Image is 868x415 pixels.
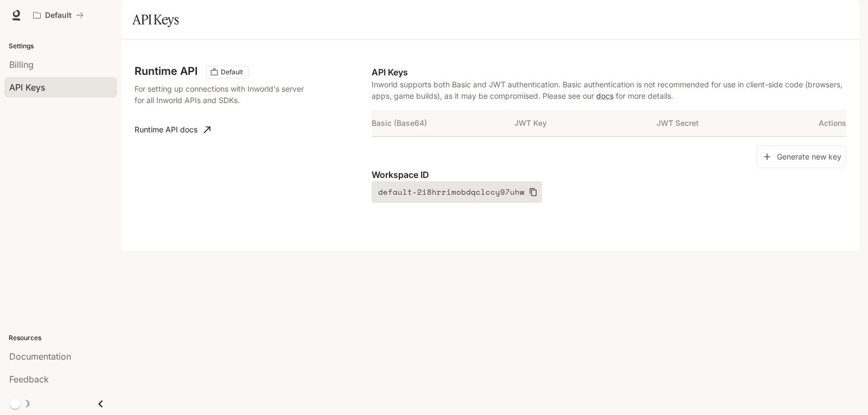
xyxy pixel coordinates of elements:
[28,4,88,26] button: All workspaces
[372,66,846,79] p: API Keys
[757,145,846,169] button: Generate new key
[135,66,197,76] h3: Runtime API
[372,79,846,101] p: Inworld supports both Basic and JWT authentication. Basic authentication is not recommended for u...
[216,67,247,77] span: Default
[45,11,72,20] p: Default
[372,181,542,203] button: default-2i8hrrimobdqclccy97uhw
[514,110,656,136] th: JWT Key
[656,110,799,136] th: JWT Secret
[799,110,846,136] th: Actions
[372,110,514,136] th: Basic (Base64)
[206,66,249,79] div: These keys will apply to your current workspace only
[130,119,215,141] a: Runtime API docs
[132,9,178,30] h1: API Keys
[596,91,614,100] a: docs
[135,83,306,106] p: For setting up connections with Inworld's server for all Inworld APIs and SDKs.
[372,168,846,181] p: Workspace ID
